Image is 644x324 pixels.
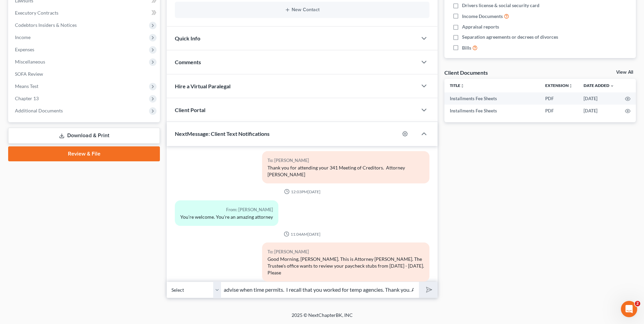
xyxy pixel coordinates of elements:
span: NextMessage: Client Text Notifications [175,130,270,137]
span: Income [15,34,31,40]
td: PDF [540,105,578,117]
i: expand_more [610,84,614,88]
span: Client Portal [175,107,205,113]
div: You're welcome. You're an amazing attorney [180,214,273,220]
td: Installments Fee Sheets [444,105,540,117]
span: Drivers license & social security card [462,2,539,9]
td: [DATE] [578,92,620,105]
span: Miscellaneous [15,59,45,65]
td: PDF [540,92,578,105]
input: Say something... [221,282,419,298]
div: 11:04AM[DATE] [175,231,429,237]
a: Extensionunfold_more [545,83,573,88]
span: Means Test [15,83,38,89]
i: unfold_more [460,84,464,88]
a: Download & Print [8,128,160,144]
div: Client Documents [444,69,488,76]
span: Expenses [15,47,34,52]
a: SOFA Review [10,68,160,80]
span: Bills [462,44,471,51]
a: Executory Contracts [10,7,160,19]
span: Quick Info [175,35,200,41]
span: Comments [175,59,201,65]
div: To: [PERSON_NAME] [268,157,424,164]
span: SOFA Review [15,71,43,77]
i: unfold_more [569,84,573,88]
div: 2025 © NextChapterBK, INC [129,312,516,324]
div: To: [PERSON_NAME] [268,248,424,256]
span: Executory Contracts [15,10,58,16]
span: Hire a Virtual Paralegal [175,83,231,89]
span: Codebtors Insiders & Notices [15,22,77,28]
a: Review & File [8,146,160,161]
span: Chapter 13 [15,95,39,101]
a: Titleunfold_more [450,83,464,88]
button: New Contact [180,7,424,13]
a: View All [616,70,633,75]
span: Separation agreements or decrees of divorces [462,34,558,40]
span: Appraisal reports [462,23,499,30]
td: Installments Fee Sheets [444,92,540,105]
div: Thank you for attending your 341 Meeting of Creditors. Attorney [PERSON_NAME] [268,164,424,178]
span: 2 [635,301,640,306]
a: Date Added expand_more [584,83,614,88]
iframe: Intercom live chat [621,301,637,317]
div: Good Morning, [PERSON_NAME]. This is Attorney [PERSON_NAME]. The Trustee's office wants to review... [268,256,424,276]
div: From: [PERSON_NAME] [180,206,273,214]
div: 12:03PM[DATE] [175,189,429,195]
td: [DATE] [578,105,620,117]
span: Additional Documents [15,108,63,113]
span: Income Documents [462,13,503,20]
